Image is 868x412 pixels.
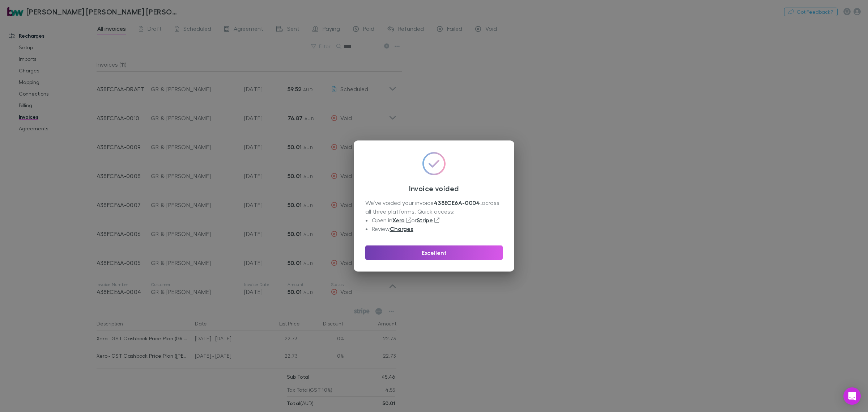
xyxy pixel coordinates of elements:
button: Excellent [365,245,503,260]
h3: Invoice voided [365,184,503,193]
a: Stripe [417,216,433,224]
strong: 438ECE6A-0004 . [434,199,482,206]
li: Open in or [372,216,503,224]
a: Xero [392,216,405,224]
a: Charges [390,225,413,232]
img: GradientCheckmarkIcon.svg [422,152,446,175]
li: Review [372,224,503,233]
div: We’ve voided your invoice across all three platforms. Quick access: [365,198,503,233]
div: Open Intercom Messenger [843,387,861,405]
